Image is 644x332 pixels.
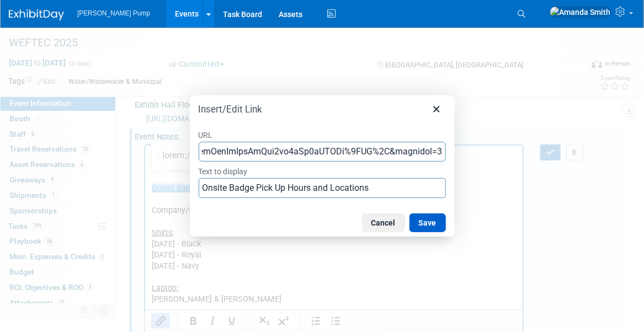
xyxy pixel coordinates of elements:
p: Company/Exhibitor ID: 600122624 [DATE] - Black [DATE] - Royal [DATE] - Navy [PERSON_NAME] & [PERS... [7,38,371,237]
h1: Insert/Edit Link [199,103,263,115]
label: URL [199,127,446,142]
span: [PERSON_NAME] Pump [77,9,150,17]
img: ExhibitDay [9,9,64,20]
a: Onsite Badge Pick Up Hours and Locations [7,38,158,47]
b: Who are we: [7,171,51,180]
img: Amanda Smith [550,6,611,18]
u: Shirts: [7,83,29,92]
body: Rich Text Area. Press ALT-0 for help. [6,4,372,237]
label: Text to display [199,164,446,178]
button: Cancel [362,213,405,232]
p: 6JSCE-1091 (stays with [PERSON_NAME]) 4JSCC-380 (comes back to TPM) - canopy unit [7,4,371,26]
button: Close [427,100,446,119]
button: Save [409,213,446,232]
u: Laptop: [7,138,33,147]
